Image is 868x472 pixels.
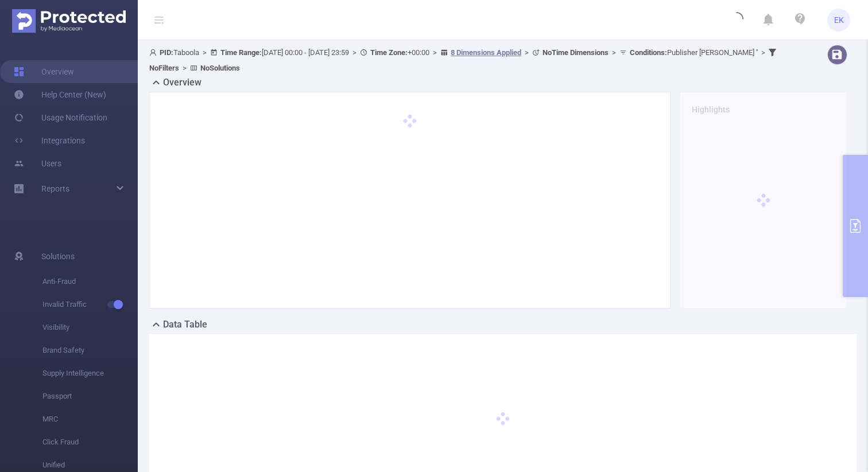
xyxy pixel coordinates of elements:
[220,48,262,57] b: Time Range:
[429,48,440,57] span: >
[730,12,743,28] i: icon: loading
[14,60,74,83] a: Overview
[758,48,769,57] span: >
[42,293,138,316] span: Invalid Traffic
[42,408,138,431] span: MRC
[41,184,69,193] span: Reports
[149,48,779,72] span: Taboola [DATE] 00:00 - [DATE] 23:59 +00:00
[41,245,75,268] span: Solutions
[630,48,667,57] b: Conditions :
[42,385,138,408] span: Passport
[42,270,138,293] span: Anti-Fraud
[14,129,85,152] a: Integrations
[179,64,190,72] span: >
[349,48,360,57] span: >
[42,362,138,385] span: Supply Intelligence
[149,64,179,72] b: No Filters
[163,318,207,331] h2: Data Table
[12,9,126,33] img: Protected Media
[14,152,61,175] a: Users
[42,316,138,339] span: Visibility
[41,177,69,200] a: Reports
[163,76,201,89] h2: Overview
[609,48,619,57] span: >
[199,48,210,57] span: >
[521,48,532,57] span: >
[14,83,106,106] a: Help Center (New)
[451,48,521,57] u: 8 Dimensions Applied
[42,431,138,454] span: Click Fraud
[542,48,609,57] b: No Time Dimensions
[834,9,844,32] span: EK
[160,48,173,57] b: PID:
[630,48,758,57] span: Publisher [PERSON_NAME] ''
[370,48,408,57] b: Time Zone:
[14,106,107,129] a: Usage Notification
[149,49,160,56] i: icon: user
[200,64,240,72] b: No Solutions
[42,339,138,362] span: Brand Safety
